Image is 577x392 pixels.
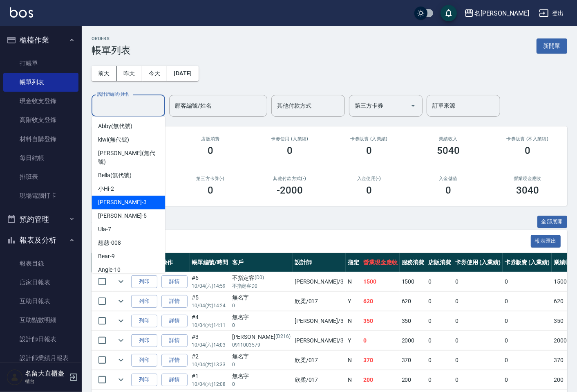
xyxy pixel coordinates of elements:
button: 報表匯出 [531,235,561,248]
td: 0 [503,292,552,311]
button: [DATE] [167,66,198,81]
a: 現金收支登錄 [3,92,78,110]
button: Open [407,99,420,112]
button: expand row [115,315,127,327]
td: 欣柔 /017 [293,370,346,390]
a: 報表目錄 [3,254,78,273]
td: #2 [190,351,230,370]
h3: 3040 [516,185,539,196]
td: #4 [190,311,230,331]
span: Ula -7 [98,225,111,234]
td: #1 [190,370,230,390]
td: 0 [503,331,552,350]
td: 370 [400,351,427,370]
button: 列印 [131,295,157,308]
td: 370 [361,351,400,370]
h2: ORDERS [92,36,131,41]
td: 1500 [361,272,400,291]
span: Bear -9 [98,252,115,261]
td: 0 [426,351,453,370]
th: 服務消費 [400,253,427,272]
a: 每日結帳 [3,149,78,167]
p: 10/04 (六) 14:24 [192,302,228,309]
td: N [346,351,361,370]
h2: 其他付款方式(-) [260,176,320,181]
button: 昨天 [117,66,142,81]
h3: 0 [287,145,293,156]
button: save [441,5,457,21]
td: 620 [361,292,400,311]
p: 0 [232,361,291,368]
button: 列印 [131,354,157,367]
td: #5 [190,292,230,311]
label: 設計師編號/姓名 [97,91,129,97]
th: 卡券使用 (入業績) [453,253,503,272]
td: 0 [453,311,503,331]
div: 無名字 [232,352,291,361]
div: [PERSON_NAME] [232,333,291,341]
h3: 0 [445,185,451,196]
button: expand row [115,334,127,347]
td: 0 [453,370,503,390]
td: 0 [453,292,503,311]
td: 0 [503,311,552,331]
button: expand row [115,295,127,307]
h2: 入金使用(-) [339,176,399,181]
div: 不指定客 [232,274,291,282]
p: 0 [232,302,291,309]
a: 材料自購登錄 [3,130,78,149]
h2: 入金儲值 [418,176,478,181]
h2: 業績收入 [418,136,478,142]
a: 詳情 [161,295,188,308]
td: 0 [426,370,453,390]
td: 0 [503,370,552,390]
th: 客戶 [230,253,293,272]
td: [PERSON_NAME] /3 [293,272,346,291]
th: 操作 [159,253,190,272]
th: 設計師 [293,253,346,272]
span: [PERSON_NAME] (無代號) [98,149,159,166]
a: 互助日報表 [3,292,78,311]
span: Angle -10 [98,266,121,274]
button: expand row [115,275,127,288]
td: 0 [453,351,503,370]
td: 1500 [400,272,427,291]
td: [PERSON_NAME] /3 [293,311,346,331]
h3: 0 [525,145,530,156]
th: 卡券販賣 (入業績) [503,253,552,272]
span: [PERSON_NAME] -3 [98,198,146,207]
td: 0 [453,272,503,291]
a: 設計師日報表 [3,330,78,349]
h3: -2000 [277,185,303,196]
th: 帳單編號/時間 [190,253,230,272]
button: 前天 [92,66,117,81]
p: 10/04 (六) 12:08 [192,381,228,388]
td: #3 [190,331,230,350]
h2: 卡券販賣 (不入業績) [498,136,557,142]
a: 設計師業績月報表 [3,349,78,367]
span: Abby (無代號) [98,122,132,131]
button: 櫃檯作業 [3,29,78,51]
p: 0 [232,322,291,329]
span: kiwi (無代號) [98,135,129,144]
h2: 卡券販賣 (入業績) [339,136,399,142]
td: 200 [400,370,427,390]
td: 0 [426,272,453,291]
button: 列印 [131,315,157,327]
a: 排班表 [3,167,78,186]
h3: 帳單列表 [92,45,131,56]
td: Y [346,331,361,350]
span: 訂單列表 [101,237,531,246]
button: 列印 [131,374,157,386]
h3: 0 [208,145,213,156]
p: 10/04 (六) 14:03 [192,341,228,349]
a: 高階收支登錄 [3,110,78,129]
span: Bella (無代號) [98,171,132,180]
a: 詳情 [161,374,188,386]
th: 營業現金應收 [361,253,400,272]
p: 10/04 (六) 14:11 [192,322,228,329]
button: 列印 [131,275,157,288]
a: 詳情 [161,354,188,367]
button: 登出 [536,6,567,21]
img: Person [7,369,23,385]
